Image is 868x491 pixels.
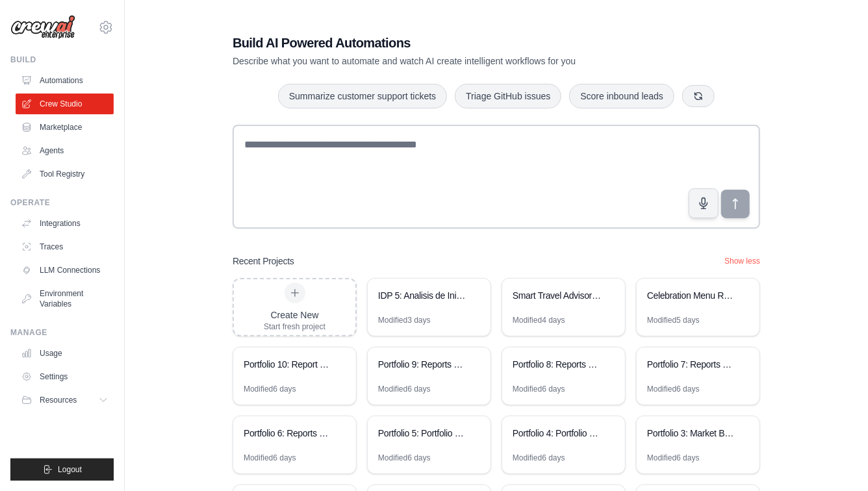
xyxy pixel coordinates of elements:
[16,236,114,257] a: Traces
[244,453,296,463] div: Modified 6 days
[689,188,719,218] button: Click to speak your automation idea
[455,84,561,108] button: Triage GitHub issues
[724,256,760,266] button: Show less
[803,429,868,491] iframe: Chat Widget
[244,358,333,371] div: Portfolio 10: Report 5 - TSR and EVA overall impact
[10,15,75,40] img: Logo
[378,427,467,440] div: Portfolio 5: Portfolio Management Strategy Automation
[647,358,736,371] div: Portfolio 7: Reports 2 - Initiatives KPIs
[513,384,565,394] div: Modified 6 days
[16,140,114,161] a: Agents
[647,384,700,394] div: Modified 6 days
[58,464,82,475] span: Logout
[682,85,715,107] button: Get new suggestions
[16,343,114,364] a: Usage
[513,453,565,463] div: Modified 6 days
[513,289,602,302] div: Smart Travel Advisory Assistant
[244,384,296,394] div: Modified 6 days
[16,70,114,91] a: Automations
[378,453,431,463] div: Modified 6 days
[16,117,114,138] a: Marketplace
[10,55,114,65] div: Build
[16,283,114,314] a: Environment Variables
[647,427,736,440] div: Portfolio 3: Market Behavior Analytics Platform
[233,255,294,268] h3: Recent Projects
[378,315,431,325] div: Modified 3 days
[16,390,114,410] button: Resources
[803,429,868,491] div: Widget de chat
[647,315,700,325] div: Modified 5 days
[278,84,447,108] button: Summarize customer support tickets
[647,289,736,302] div: Celebration Menu Recommendation Platform
[16,164,114,184] a: Tool Registry
[16,366,114,387] a: Settings
[569,84,674,108] button: Score inbound leads
[10,197,114,208] div: Operate
[378,384,431,394] div: Modified 6 days
[647,453,700,463] div: Modified 6 days
[378,289,467,302] div: IDP 5: Analisis de Iniciativas - Casos de Exito y Evaluacion EVA
[40,395,77,405] span: Resources
[16,94,114,114] a: Crew Studio
[513,315,565,325] div: Modified 4 days
[244,427,333,440] div: Portfolio 6: Reports 1 - Portfolio Optimization - Automation 1: Initiative Lists
[513,358,602,371] div: Portfolio 8: Reports 3 - Portfolio Investment Optimization Reports Generator
[264,321,325,332] div: Start fresh project
[233,34,669,52] h1: Build AI Powered Automations
[16,260,114,281] a: LLM Connections
[10,327,114,338] div: Manage
[378,358,467,371] div: Portfolio 9: Reports 4 - Portfolio Investment Roadmap Generator
[513,427,602,440] div: Portfolio 4: Portfolio and competitors table consolidator
[16,213,114,234] a: Integrations
[233,55,669,68] p: Describe what you want to automate and watch AI create intelligent workflows for you
[264,308,325,321] div: Create New
[10,459,114,481] button: Logout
